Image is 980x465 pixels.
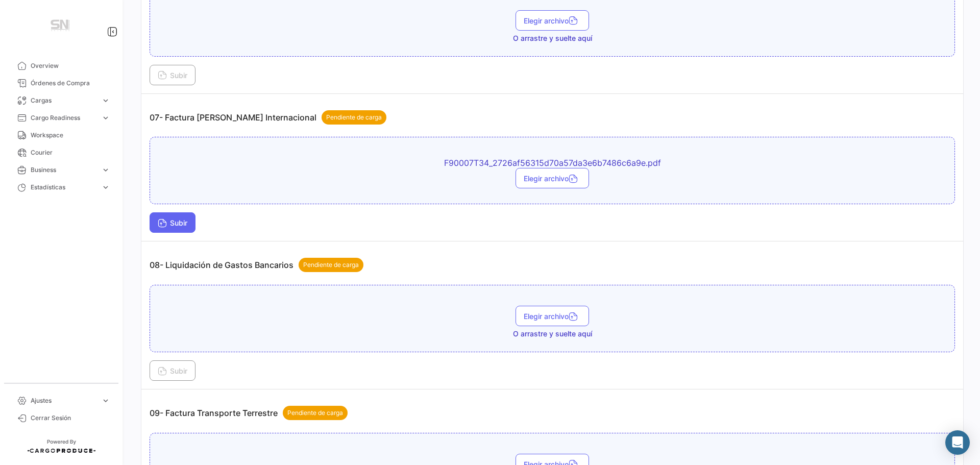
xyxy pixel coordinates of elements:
[31,413,110,423] span: Cerrar Sesión
[158,71,187,80] span: Subir
[31,61,110,70] span: Overview
[8,75,114,92] a: Órdenes de Compra
[287,408,343,418] span: Pendiente de carga
[31,148,110,157] span: Courier
[158,218,187,227] span: Subir
[326,113,382,122] span: Pendiente de carga
[150,258,363,272] p: 08- Liquidación de Gastos Bancarios
[101,96,110,105] span: expand_more
[150,65,195,85] button: Subir
[524,312,581,321] span: Elegir archivo
[8,144,114,161] a: Courier
[150,360,195,381] button: Subir
[31,79,110,88] span: Órdenes de Compra
[524,174,581,183] span: Elegir archivo
[8,127,114,144] a: Workspace
[101,165,110,175] span: expand_more
[158,366,187,375] span: Subir
[150,212,195,233] button: Subir
[31,131,110,140] span: Workspace
[36,12,87,41] img: Manufactura+Logo.png
[513,33,592,43] span: O arrastre y suelte aquí
[8,57,114,75] a: Overview
[31,113,97,123] span: Cargo Readiness
[31,165,97,175] span: Business
[303,260,359,270] span: Pendiente de carga
[513,329,592,339] span: O arrastre y suelte aquí
[374,158,731,168] span: F90007T34_2726af56315d70a57da3e6b7486c6a9e.pdf
[945,430,970,455] div: Abrir Intercom Messenger
[101,183,110,192] span: expand_more
[101,113,110,123] span: expand_more
[101,396,110,405] span: expand_more
[150,110,386,125] p: 07- Factura [PERSON_NAME] Internacional
[516,306,589,326] button: Elegir archivo
[31,183,97,192] span: Estadísticas
[31,96,97,105] span: Cargas
[31,396,97,405] span: Ajustes
[150,406,348,420] p: 09- Factura Transporte Terrestre
[524,16,581,25] span: Elegir archivo
[516,168,589,188] button: Elegir archivo
[516,10,589,31] button: Elegir archivo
